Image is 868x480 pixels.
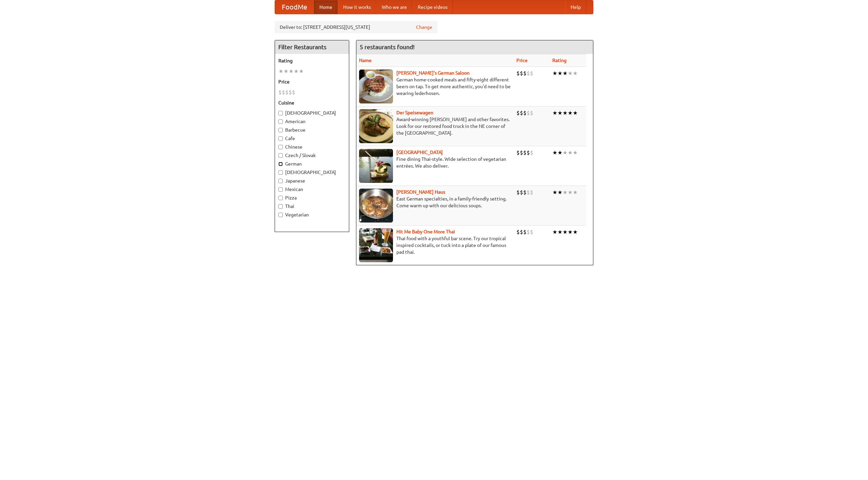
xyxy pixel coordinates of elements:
label: Cafe [278,135,346,142]
li: ★ [568,228,573,236]
ng-pluralize: 5 restaurants found! [360,44,415,50]
input: German [278,162,283,166]
li: ★ [557,149,563,156]
input: Mexican [278,187,283,192]
li: $ [527,228,530,236]
label: Thai [278,203,346,210]
h5: Rating [278,57,346,64]
input: Vegetarian [278,213,283,217]
li: $ [527,70,530,77]
li: ★ [299,68,304,75]
label: Mexican [278,186,346,193]
li: ★ [552,228,557,236]
li: ★ [552,189,557,196]
a: How it works [338,0,376,14]
li: $ [530,70,533,77]
li: ★ [557,228,563,236]
input: Thai [278,204,283,209]
label: Japanese [278,177,346,184]
li: $ [520,189,523,196]
li: ★ [283,68,289,75]
b: [GEOGRAPHIC_DATA] [396,150,443,155]
label: Vegetarian [278,211,346,218]
label: American [278,118,346,125]
li: ★ [573,149,578,156]
li: $ [530,228,533,236]
li: ★ [557,109,563,117]
input: Japanese [278,179,283,183]
li: ★ [552,149,557,156]
h5: Cuisine [278,99,346,106]
li: ★ [557,189,563,196]
b: [PERSON_NAME]'s German Saloon [396,70,470,76]
li: ★ [573,228,578,236]
img: babythai.jpg [359,228,393,262]
li: $ [527,189,530,196]
label: Chinese [278,143,346,150]
a: Der Speisewagen [396,110,433,115]
p: East German specialties, in a family-friendly setting. Come warm up with our delicious soups. [359,195,511,209]
li: ★ [568,149,573,156]
a: Hit Me Baby One More Thai [396,229,455,234]
img: speisewagen.jpg [359,109,393,143]
li: $ [527,149,530,156]
li: $ [530,189,533,196]
h5: Price [278,78,346,85]
a: Recipe videos [412,0,453,14]
label: Barbecue [278,127,346,133]
li: $ [523,109,527,117]
li: $ [285,89,289,96]
li: ★ [573,189,578,196]
input: Barbecue [278,128,283,132]
a: Who we are [376,0,412,14]
input: Czech / Slovak [278,153,283,158]
li: $ [516,70,520,77]
img: kohlhaus.jpg [359,189,393,223]
a: Rating [552,58,567,63]
label: Czech / Slovak [278,152,346,159]
li: ★ [568,109,573,117]
li: $ [523,149,527,156]
li: $ [527,109,530,117]
li: ★ [563,149,568,156]
li: $ [530,109,533,117]
p: Award-winning [PERSON_NAME] and other favorites. Look for our restored food truck in the NE corne... [359,116,511,136]
li: $ [520,109,523,117]
input: Pizza [278,196,283,200]
li: ★ [552,109,557,117]
li: $ [530,149,533,156]
p: German home-cooked meals and fifty-eight different beers on tap. To get more authentic, you'd nee... [359,76,511,97]
input: [DEMOGRAPHIC_DATA] [278,170,283,175]
input: Chinese [278,145,283,149]
a: Price [516,58,528,63]
li: ★ [563,228,568,236]
label: German [278,160,346,167]
li: ★ [563,70,568,77]
li: ★ [563,189,568,196]
li: $ [292,89,295,96]
li: $ [523,70,527,77]
li: ★ [563,109,568,117]
p: Fine dining Thai-style. Wide selection of vegetarian entrées. We also deliver. [359,156,511,169]
input: [DEMOGRAPHIC_DATA] [278,111,283,115]
li: ★ [568,189,573,196]
a: Change [416,24,432,31]
li: $ [520,149,523,156]
a: Help [565,0,586,14]
li: ★ [573,109,578,117]
li: ★ [289,68,294,75]
a: Name [359,58,372,63]
p: Thai food with a youthful bar scene. Try our tropical inspired cocktails, or tuck into a plate of... [359,235,511,255]
li: ★ [294,68,299,75]
li: ★ [573,70,578,77]
li: $ [520,228,523,236]
a: Home [314,0,338,14]
input: American [278,119,283,124]
h4: Filter Restaurants [275,40,349,54]
b: [PERSON_NAME] Haus [396,189,445,195]
li: $ [516,109,520,117]
li: ★ [557,70,563,77]
li: $ [516,149,520,156]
